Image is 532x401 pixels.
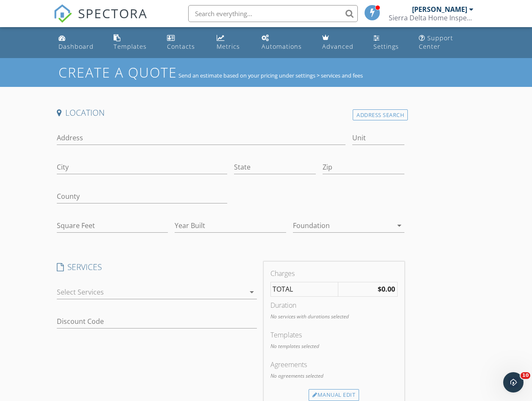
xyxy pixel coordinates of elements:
span: 10 [521,372,530,379]
div: Templates [270,330,398,340]
i: arrow_drop_down [247,287,257,297]
a: Advanced [319,31,363,55]
div: Address Search [353,109,408,121]
div: Contacts [167,42,195,50]
a: Support Center [415,31,477,55]
strong: $0.00 [378,284,395,294]
div: Support Center [419,34,453,50]
a: Dashboard [55,31,104,55]
span: Send an estimate based on your pricing under settings > services and fees [178,72,363,79]
h4: Location [57,107,405,118]
p: No agreements selected [270,372,398,380]
i: arrow_drop_down [394,220,404,231]
a: Metrics [213,31,251,55]
div: Dashboard [58,42,94,50]
p: No services with durations selected [270,313,398,320]
div: Charges [270,268,398,278]
a: Automations (Basic) [258,31,312,55]
div: Settings [373,42,399,50]
a: Settings [370,31,409,55]
div: Templates [114,42,147,50]
div: Metrics [217,42,240,50]
iframe: Intercom live chat [503,372,524,393]
div: Advanced [322,42,354,50]
a: Templates [110,31,157,55]
input: Search everything... [188,5,358,22]
span: SPECTORA [78,4,148,22]
input: Discount Code [57,315,257,329]
div: Sierra Delta Home Inspections LLC [389,14,474,22]
div: Manual Edit [309,389,359,401]
a: SPECTORA [53,11,148,29]
h4: SERVICES [57,262,257,273]
div: [PERSON_NAME] [412,5,467,14]
td: TOTAL [270,282,338,297]
div: Agreements [270,359,398,370]
a: Contacts [164,31,206,55]
div: Automations [262,42,302,50]
p: No templates selected [270,343,398,350]
div: Duration [270,300,398,310]
h1: Create a Quote [58,63,177,81]
img: The Best Home Inspection Software - Spectora [53,4,72,23]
